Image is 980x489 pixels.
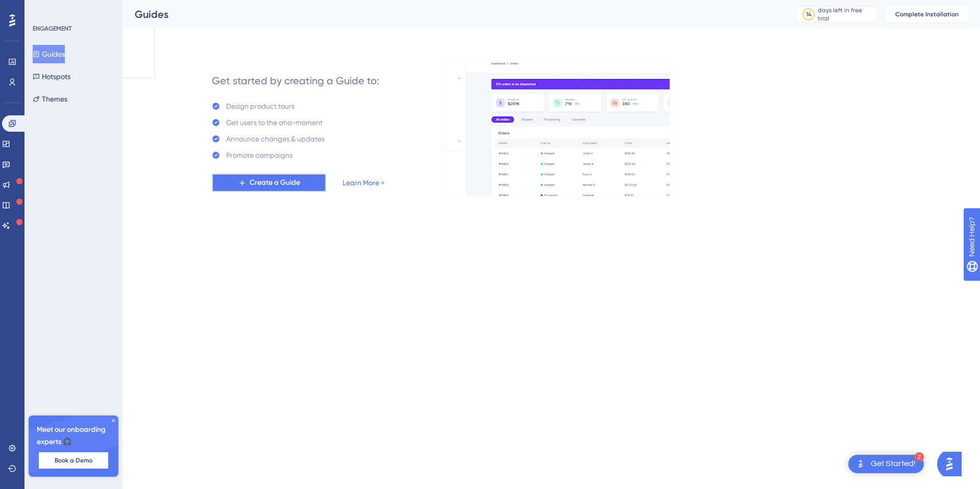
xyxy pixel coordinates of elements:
[806,10,812,18] div: 14
[37,424,110,448] span: Meet our onboarding experts 🎧
[937,449,968,479] iframe: UserGuiding AI Assistant Launcher
[226,149,292,161] div: Promote campaigns
[24,3,64,15] span: Need Help?
[212,174,326,192] button: Create a Guide
[848,455,924,473] div: Open Get Started! checklist, remaining modules: 2
[212,74,379,88] div: Get started by creating a Guide to:
[55,456,92,464] span: Book a Demo
[33,45,65,63] button: Guides
[854,458,867,470] img: launcher-image-alternative-text
[226,116,323,129] div: Get users to the aha-moment
[33,25,71,33] div: ENGAGEMENT
[871,458,916,470] div: Get Started!
[445,61,670,197] img: 21a29cd0e06a8f1d91b8bced9f6e1c06.gif
[135,7,771,21] div: Guides
[250,177,300,189] span: Create a Guide
[226,133,325,145] div: Announce changes & updates
[226,100,295,112] div: Design product tours
[342,177,384,189] a: Learn More >
[39,452,108,469] button: Book a Demo
[33,90,67,108] button: Themes
[818,6,874,22] div: days left in free trial
[915,452,924,461] div: 2
[886,6,968,22] button: Complete Installation
[895,10,959,18] span: Complete Installation
[33,67,70,86] button: Hotspots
